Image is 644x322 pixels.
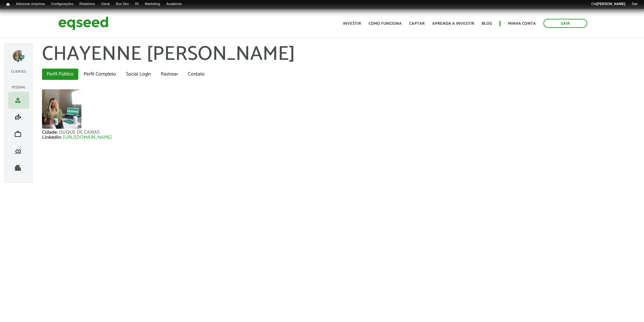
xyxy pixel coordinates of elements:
li: Minha empresa [8,159,29,176]
a: Início [3,2,13,8]
h1: CHAYENNE [PERSON_NAME] [42,44,639,65]
a: Marketing [142,2,163,7]
div: Linkedin [42,135,63,140]
a: Configurações [48,2,76,7]
a: Captar [409,22,425,26]
span: person [14,96,22,104]
a: Investir [343,22,361,26]
div: Cidade [42,130,59,135]
a: Minha conta [508,22,536,26]
a: Bus Dev [113,2,132,7]
h2: Clientes [8,70,29,74]
span: finance_mode [14,113,22,121]
a: person [10,96,28,104]
a: Geral [98,2,113,7]
span: : [61,133,62,142]
span: Início [6,2,10,7]
span: apartment [14,164,22,172]
a: Adicionar empresa [13,2,48,7]
li: Minha simulação [8,109,29,126]
strong: [PERSON_NAME] [596,2,625,6]
span: : [57,128,58,137]
a: [URL][DOMAIN_NAME] [63,135,112,140]
a: Olá[PERSON_NAME] [588,2,628,7]
li: Minhas rodadas de investimento [8,143,29,159]
span: monitoring [14,147,22,155]
a: Perfil Público [42,69,78,80]
a: work [10,130,28,138]
div: DUQUE DE CAXIAS [59,130,100,135]
a: Blog [482,22,492,26]
a: Como funciona [369,22,402,26]
img: Foto de CHAYENNE TENÓRIO BARBOSA [42,89,81,129]
a: Academia [163,2,185,7]
a: Rastrear [156,69,183,80]
a: Sair [628,2,641,7]
a: Sair [543,19,587,28]
h2: Pessoal [8,86,29,89]
a: apartment [10,164,28,172]
a: Relatórios [76,2,98,7]
a: Contato [183,69,209,80]
a: Social Login [121,69,155,80]
a: Perfil Completo [79,69,121,80]
a: Expandir menu [13,50,24,62]
img: EqSeed [58,15,108,32]
span: work [14,130,22,138]
a: Ver perfil do usuário. [42,89,81,129]
li: Meu perfil [8,92,29,109]
a: monitoring [10,147,28,155]
a: Aprenda a investir [432,22,474,26]
a: finance_mode [10,113,28,121]
a: RI [132,2,142,7]
li: Meu portfólio [8,126,29,143]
